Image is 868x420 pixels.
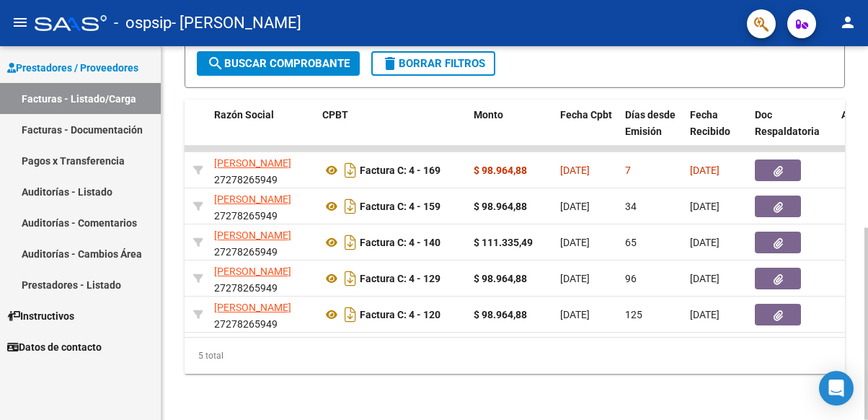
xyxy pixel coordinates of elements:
[207,57,350,70] span: Buscar Comprobante
[360,201,440,212] strong: Factura C: 4 - 159
[360,273,440,284] strong: Factura C: 4 - 129
[114,7,172,39] span: - ospsip
[755,109,820,137] span: Doc Respaldatoria
[625,237,637,248] span: 65
[341,267,360,290] i: Descargar documento
[619,100,684,163] datatable-header-cell: Días desde Emisión
[381,55,399,72] mat-icon: delete
[625,273,637,284] span: 96
[560,165,590,176] span: [DATE]
[185,338,845,374] div: 5 total
[474,273,527,284] strong: $ 98.964,88
[839,14,856,31] mat-icon: person
[197,51,360,76] button: Buscar Comprobante
[7,308,74,324] span: Instructivos
[341,303,360,326] i: Descargar documento
[341,159,360,182] i: Descargar documento
[690,309,719,320] span: [DATE]
[625,309,642,320] span: 125
[625,201,637,212] span: 34
[360,165,440,176] strong: Factura C: 4 - 169
[12,14,29,31] mat-icon: menu
[360,309,440,320] strong: Factura C: 4 - 120
[214,227,311,258] div: 27278265949
[214,263,311,294] div: 27278265949
[214,109,274,121] span: Razón Social
[360,237,440,248] strong: Factura C: 4 - 140
[7,60,138,76] span: Prestadores / Proveedores
[468,100,554,163] datatable-header-cell: Monto
[560,109,612,121] span: Fecha Cpbt
[554,100,619,163] datatable-header-cell: Fecha Cpbt
[208,100,316,163] datatable-header-cell: Razón Social
[560,273,590,284] span: [DATE]
[474,109,503,121] span: Monto
[625,165,631,176] span: 7
[316,100,468,163] datatable-header-cell: CPBT
[749,100,836,163] datatable-header-cell: Doc Respaldatoria
[214,193,291,205] span: [PERSON_NAME]
[371,51,495,76] button: Borrar Filtros
[690,273,719,284] span: [DATE]
[214,155,311,185] div: 27278265949
[474,165,527,176] strong: $ 98.964,88
[341,231,360,254] i: Descargar documento
[690,237,719,248] span: [DATE]
[690,165,719,176] span: [DATE]
[207,55,224,72] mat-icon: search
[560,309,590,320] span: [DATE]
[214,157,291,169] span: [PERSON_NAME]
[172,7,301,39] span: - [PERSON_NAME]
[690,201,719,212] span: [DATE]
[341,195,360,218] i: Descargar documento
[560,237,590,248] span: [DATE]
[214,299,311,330] div: 27278265949
[322,109,348,121] span: CPBT
[474,309,527,320] strong: $ 98.964,88
[474,201,527,212] strong: $ 98.964,88
[381,57,485,70] span: Borrar Filtros
[7,339,102,355] span: Datos de contacto
[214,191,311,222] div: 27278265949
[214,229,291,241] span: [PERSON_NAME]
[625,109,676,137] span: Días desde Emisión
[214,266,291,277] span: [PERSON_NAME]
[819,371,854,406] div: Open Intercom Messenger
[684,100,749,163] datatable-header-cell: Fecha Recibido
[474,237,533,248] strong: $ 111.335,49
[214,302,291,313] span: [PERSON_NAME]
[690,109,730,137] span: Fecha Recibido
[560,201,590,212] span: [DATE]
